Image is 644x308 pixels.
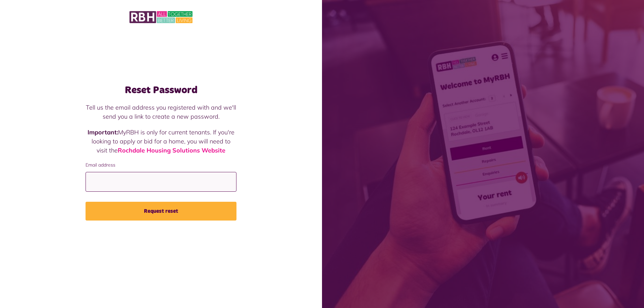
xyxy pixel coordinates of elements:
h1: Reset Password [86,84,236,96]
a: Rochdale Housing Solutions Website [118,146,225,154]
strong: Important: [88,128,118,136]
p: MyRBH is only for current tenants. If you're looking to apply or bid for a home, you will need to... [86,128,236,155]
img: MyRBH [129,10,193,24]
button: Request reset [86,202,236,221]
p: Tell us the email address you registered with and we'll send you a link to create a new password. [86,103,236,121]
label: Email address [86,162,236,169]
